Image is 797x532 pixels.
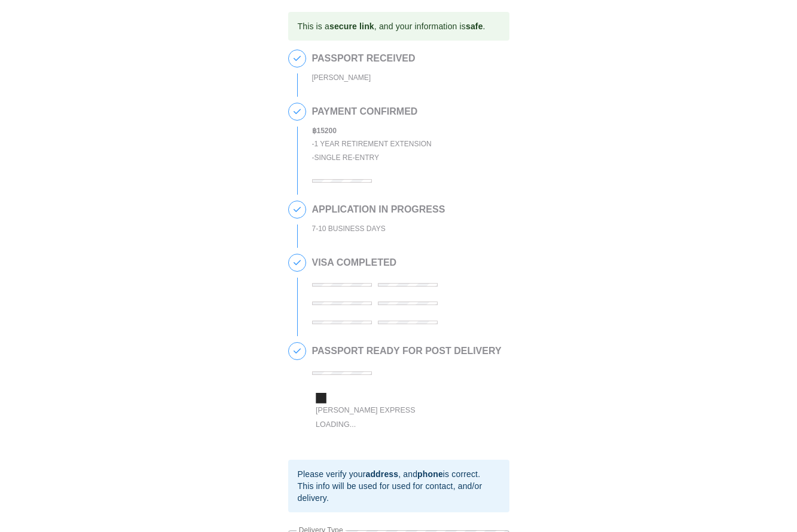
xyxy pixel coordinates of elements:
h2: VISA COMPLETED [312,257,503,268]
h2: PAYMENT CONFIRMED [312,106,432,117]
b: ฿ 15200 [312,127,337,135]
b: safe [466,21,483,31]
span: 4 [289,254,306,271]
h2: PASSPORT RECEIVED [312,53,416,64]
h2: APPLICATION IN PROGRESS [312,204,445,215]
b: address [365,469,398,479]
span: 5 [289,343,306,359]
div: - Single Re-entry [312,151,432,165]
div: This is a , and your information is . [298,16,485,37]
h2: PASSPORT READY FOR POST DELIVERY [312,346,502,356]
div: Please verify your , and is correct. [298,468,500,480]
div: [PERSON_NAME] [312,71,416,85]
span: 2 [289,103,306,120]
div: This info will be used for used for contact, and/or delivery. [298,480,500,504]
div: [PERSON_NAME] Express Loading... [315,403,441,431]
b: phone [417,469,443,479]
span: 3 [289,201,306,218]
div: - 1 Year Retirement Extension [312,137,432,151]
b: secure link [329,21,374,31]
div: 7-10 BUSINESS DAYS [312,222,445,236]
span: 1 [289,50,306,67]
